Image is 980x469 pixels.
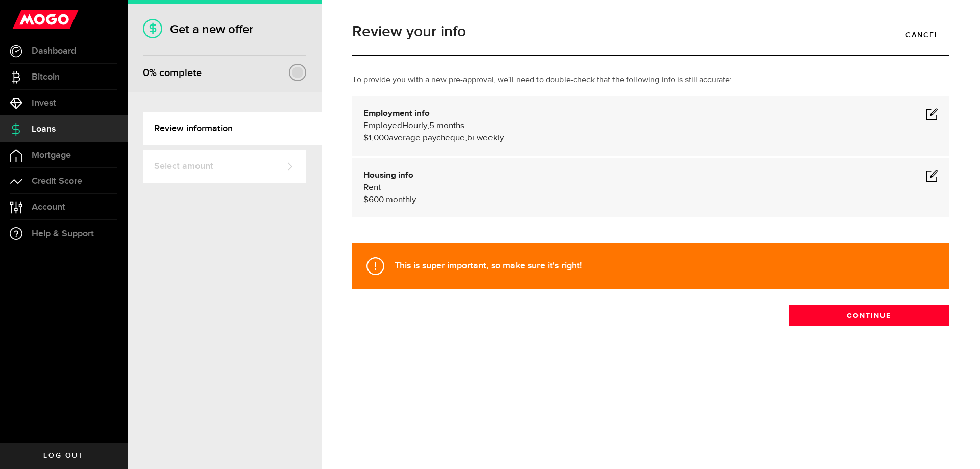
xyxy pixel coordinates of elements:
[8,4,39,35] button: Open LiveChat chat widget
[429,121,464,130] span: 5 months
[32,98,56,108] span: Invest
[395,260,582,271] strong: This is super important, so make sure it's right!
[32,72,60,82] span: Bitcoin
[32,229,94,238] span: Help & Support
[143,67,149,79] span: 0
[402,121,427,130] span: Hourly
[363,109,430,118] b: Employment info
[363,183,381,192] span: Rent
[32,203,65,212] span: Account
[427,121,429,130] span: ,
[363,195,369,204] span: $
[32,151,71,160] span: Mortgage
[352,74,949,86] p: To provide you with a new pre-approval, we'll need to double-check that the following info is sti...
[895,24,949,45] a: Cancel
[363,171,413,180] b: Housing info
[467,134,504,142] span: bi-weekly
[352,24,949,39] h1: Review your info
[789,305,949,326] button: Continue
[32,177,82,186] span: Credit Score
[369,195,384,204] span: 600
[363,121,402,130] span: Employed
[143,64,202,82] div: % complete
[389,134,467,142] span: average paycheque,
[32,125,56,134] span: Loans
[32,46,76,56] span: Dashboard
[386,195,416,204] span: monthly
[143,150,306,183] a: Select amount
[363,134,389,142] span: $1,000
[143,22,306,37] h1: Get a new offer
[43,452,84,459] span: Log out
[143,112,322,145] a: Review information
